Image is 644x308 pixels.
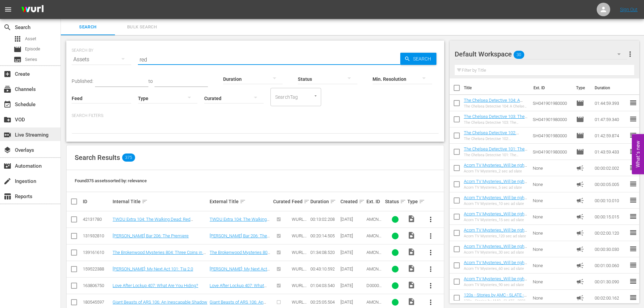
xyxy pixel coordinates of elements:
a: The Chelsea Detective 104: A Chelsea Education (The Chelsea Detective 104: A Chelsea Education (a... [464,98,527,128]
div: Default Workspace [455,45,627,64]
a: The Chelsea Detective 102: [PERSON_NAME] (The Chelsea Detective 102: [PERSON_NAME] (amc_networks_... [464,130,527,156]
span: AMCNVR0000014322 [366,217,381,232]
button: more_vert [626,46,634,62]
div: [DATE] [340,217,364,222]
td: SH041901980000 [530,127,573,144]
span: Ad [576,180,584,188]
td: 01:47:59.340 [592,111,629,127]
span: reorder [629,196,637,204]
div: Curated [273,199,290,204]
span: sort [400,198,406,205]
div: [DATE] [340,300,364,305]
div: [DATE] [340,283,364,288]
a: Acorn TV Mysteries_Will be right back 15 S01642206001 FINAL [464,211,527,221]
div: Acorn TV Mysteries_60 sec ad slate [464,266,528,271]
td: None [530,290,573,306]
th: Title [464,78,529,97]
div: 01:34:08.520 [310,250,338,255]
td: None [530,225,573,241]
div: 00:20:14.505 [310,233,338,238]
div: Internal Title [113,197,208,206]
span: reorder [629,99,637,107]
span: Episode [25,46,40,52]
span: Search [3,23,11,31]
div: Acorn TV Mysteries_15 sec ad slate [464,218,528,222]
a: Acorn TV Mysteries_Will be right back 60 S01642208001 FINAL [464,260,527,270]
span: reorder [629,245,637,253]
div: Acorn TV Mysteries_5 sec ad slate [464,185,528,190]
span: sort [419,198,425,205]
span: Episode [576,115,584,123]
div: 159522388 [83,266,111,271]
span: 30 [514,48,524,62]
p: Search Filters: [72,113,439,119]
div: [DATE] [340,266,364,271]
div: The Chelsea Detective 103: The Gentle Giant [464,120,528,125]
span: reorder [629,131,637,139]
span: sort [142,198,148,205]
div: The Chelsea Detective 102: [PERSON_NAME] [464,137,528,141]
span: reorder [629,180,637,188]
div: ID [83,199,111,204]
span: Ad [576,245,584,253]
a: [PERSON_NAME]: My Next Act 101: Tia 2.0 [210,266,270,277]
div: Ext. ID [366,199,383,204]
span: WURL Feed [292,217,307,227]
span: Video [407,298,415,306]
a: [PERSON_NAME] Bar 206: The Premiere [113,233,189,238]
div: Acorn TV Mysteries_90 sec ad slate [464,283,528,287]
span: Series [25,56,37,63]
div: Status [385,197,405,206]
button: more_vert [423,278,439,294]
td: None [530,192,573,209]
th: Type [572,78,591,97]
a: The Chelsea Detective 101: The Wages of Sin (The Chelsea Detective 101: The Wages of Sin (amc_net... [464,146,527,172]
button: Open Feedback Widget [632,134,644,174]
div: Feed [292,197,308,206]
div: 00:43:10.592 [310,266,338,271]
div: Acorn TV Mysteries_2 sec ad slate [464,169,528,173]
button: more_vert [423,228,439,244]
span: Video [407,231,415,239]
a: Love After Lockup 407: What Are You Hiding? [113,283,198,288]
span: Ad [576,229,584,237]
span: Video [407,215,415,223]
div: 00:25:05.504 [310,300,338,305]
span: AMCNEP0000057449 [366,266,381,282]
div: Type [407,197,420,206]
span: Asset [14,35,22,43]
a: TWDU Extra 104: The Walking Dead: Red Machete [210,217,269,227]
span: WURL Feed [292,266,307,277]
button: Search [400,53,436,65]
span: more_vert [427,265,435,273]
span: reorder [629,164,637,172]
span: Ingestion [3,177,11,185]
span: AMCNVR0000057828 [366,233,381,248]
div: 180545597 [83,300,111,305]
span: sort [240,198,246,205]
button: more_vert [423,244,439,261]
div: 163806750 [83,283,111,288]
div: Duration [310,197,338,206]
div: Acorn TV Mysteries_10 sec ad slate [464,202,528,206]
a: Acorn TV Mysteries_Will be right back 90 S01642209001 FINAL [464,276,527,286]
td: 00:01:00.060 [592,257,629,274]
span: Series [14,55,22,64]
div: [DATE] [340,233,364,238]
a: [PERSON_NAME]: My Next Act 101: Tia 2.0 [113,266,193,271]
td: None [530,274,573,290]
a: Acorn TV Mysteries_Will be right back 10 S01642205001 FINAL [464,195,527,205]
span: Search [65,23,111,31]
span: sort [359,198,365,205]
span: more_vert [427,232,435,240]
td: None [530,160,573,176]
span: Video [407,281,415,289]
a: The Brokenwood Mysteries 804: Three Coins in a Fountain [113,250,206,260]
span: VOD [3,116,11,124]
td: None [530,176,573,192]
div: 01:04:03.540 [310,283,338,288]
div: The Chelsea Detective 101: The Wages of Sin [464,153,528,157]
th: Ext. ID [529,78,572,97]
span: sort [304,198,310,205]
div: The Chelsea Detective 104: A Chelsea Education [464,104,528,109]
